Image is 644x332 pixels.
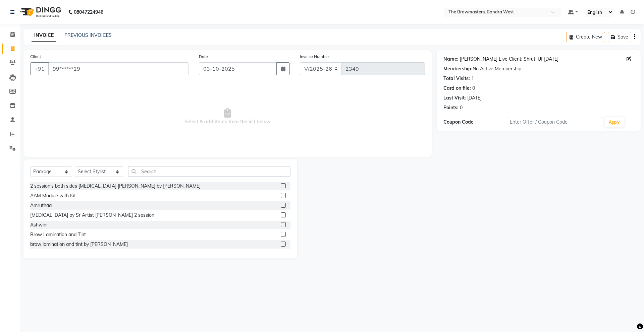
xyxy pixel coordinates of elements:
[30,62,49,75] button: +91
[30,231,86,238] div: Brow Lamination and Tint
[64,32,112,38] a: PREVIOUS INVOICES
[30,183,201,190] div: 2 session's both sides [MEDICAL_DATA] [PERSON_NAME] by [PERSON_NAME]
[605,117,624,127] button: Apply
[48,62,189,75] input: Search by Name/Mobile/Email/Code
[199,54,208,60] label: Date
[30,54,41,60] label: Client
[17,3,63,21] img: logo
[443,75,470,82] div: Total Visits:
[472,85,475,92] div: 0
[30,212,154,219] div: [MEDICAL_DATA] by Sr Artist [PERSON_NAME] 2 session
[443,56,459,63] div: Name:
[30,83,425,150] span: Select & add items from the list below
[471,75,474,82] div: 1
[460,56,558,63] a: [PERSON_NAME] Live Client: Shruti Uf [DATE]
[507,117,602,127] input: Enter Offer / Coupon Code
[467,94,482,102] div: [DATE]
[443,65,473,72] div: Membership:
[30,241,128,248] div: brow lamination and tint by [PERSON_NAME]
[443,94,466,102] div: Last Visit:
[567,32,605,42] button: Create New
[608,32,631,42] button: Save
[30,202,52,209] div: Amruthaa
[300,54,329,60] label: Invoice Number
[443,85,471,92] div: Card on file:
[443,65,634,72] div: No Active Membership
[460,104,463,111] div: 0
[128,166,290,177] input: Search
[30,192,76,199] div: AAM Module with Kit
[30,221,47,228] div: Ashwini
[443,104,459,111] div: Points:
[443,119,507,126] div: Coupon Code
[32,29,56,42] a: INVOICE
[74,3,103,21] b: 08047224946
